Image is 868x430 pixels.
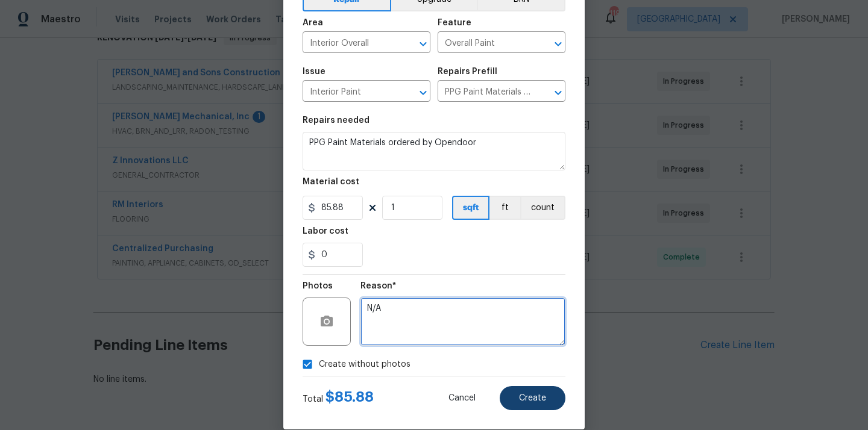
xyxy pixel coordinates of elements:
span: Create [519,394,546,403]
h5: Labor cost [303,227,348,235]
span: Create without photos [319,358,410,371]
textarea: N/A [360,298,565,346]
button: Open [415,36,432,52]
span: Cancel [448,394,476,403]
textarea: PPG Paint Materials ordered by Opendoor [303,132,565,170]
h5: Area [303,19,323,27]
button: sqft [452,196,489,220]
div: Total [303,391,374,405]
h5: Repairs Prefill [438,67,497,76]
h5: Issue [303,67,325,76]
button: count [520,196,565,220]
h5: Feature [438,19,471,27]
h5: Reason* [360,282,396,290]
button: Open [550,36,567,52]
button: Open [550,84,567,101]
button: Create [500,386,565,410]
h5: Photos [303,282,333,290]
h5: Repairs needed [303,116,370,125]
span: $ 85.88 [325,390,374,404]
button: Open [415,84,432,101]
button: Cancel [429,386,495,410]
button: ft [489,196,520,220]
h5: Material cost [303,178,359,186]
